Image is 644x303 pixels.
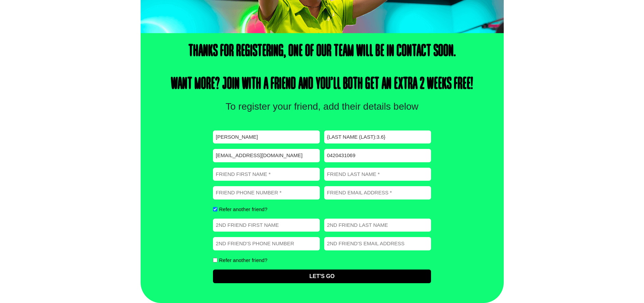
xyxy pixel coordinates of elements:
input: First name * [213,130,320,144]
input: Email * [213,149,320,162]
input: 2nd Friend First Name [213,219,320,232]
label: Refer another friend? [219,258,268,263]
input: Friend first name * [213,168,320,181]
input: Friend phone number * [213,186,320,199]
h4: Thanks for registering, one of our team will be in contact soon. Want more? Join with a friend an... [166,43,478,93]
input: Last name * [324,130,431,144]
p: To register your friend, add their details below [220,99,424,114]
label: Refer another friend? [219,207,268,212]
input: Let's Go [213,270,431,283]
input: Friend email address * [324,186,431,199]
input: 2nd Friend's phone number [213,237,320,250]
input: Phone * [324,149,431,162]
input: 2nd Friend Last Name [324,219,431,232]
input: 2nd Friend's email address [324,237,431,250]
input: Friend last name * [324,168,431,181]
